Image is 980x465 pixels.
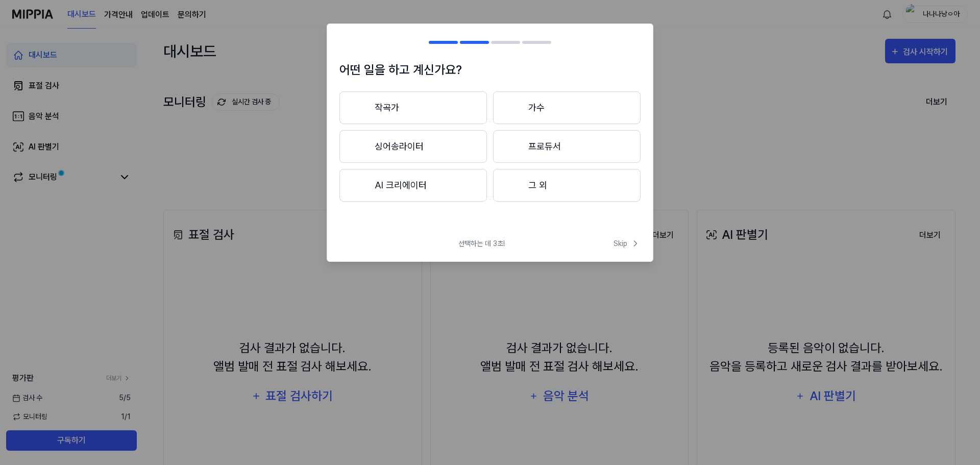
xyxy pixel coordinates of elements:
button: Skip [611,238,641,249]
button: 싱어송라이터 [339,130,487,163]
span: Skip [614,238,641,249]
button: AI 크리에이터 [339,169,487,202]
button: 작곡가 [339,91,487,124]
span: 선택하는 데 3초! [458,238,505,249]
button: 프로듀서 [493,130,641,163]
button: 그 외 [493,169,641,202]
h1: 어떤 일을 하고 계신가요? [339,61,641,79]
button: 가수 [493,91,641,124]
